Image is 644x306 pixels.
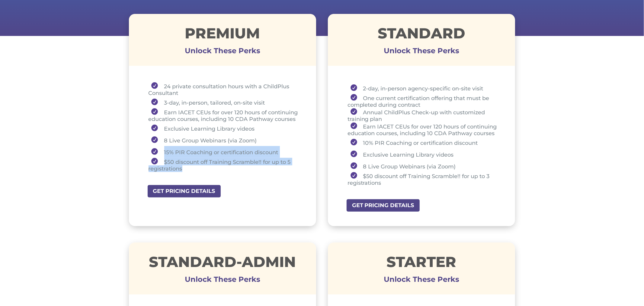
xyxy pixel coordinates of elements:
[348,94,500,108] li: One current certification offering that must be completed during contract
[129,255,316,272] h1: STANDARD-ADMIN
[328,255,515,272] h1: STARTER
[348,122,500,137] li: Earn IACET CEUs for over 120 hours of continuing education courses, including 10 CDA Pathway courses
[348,137,500,148] li: 10% PIR Coaching or certification discount
[328,279,515,282] h3: Unlock These Perks
[348,148,500,160] li: Exclusive Learning Library videos
[348,82,500,94] li: 2-day, in-person agency-specific on-site visit
[149,82,301,96] li: 24 private consultation hours with a ChildPlus Consultant
[129,26,316,44] h1: Premium
[129,51,316,54] h3: Unlock These Perks
[346,199,420,212] a: GET PRICING DETAILS
[328,26,515,44] h1: STANDARD
[147,184,221,198] a: GET PRICING DETAILS
[149,122,301,134] li: Exclusive Learning Library videos
[328,51,515,54] h3: Unlock These Perks
[149,134,301,146] li: 8 Live Group Webinars (via Zoom)
[348,108,500,122] li: Annual ChildPlus Check-up with customized training plan
[348,172,500,186] li: $50 discount off Training Scramble!! for up to 3 registrations
[149,108,301,122] li: Earn IACET CEUs for over 120 hours of continuing education courses, including 10 CDA Pathway courses
[149,158,301,172] li: $50 discount off Training Scramble!! for up to 5 registrations
[149,146,301,158] li: 15% PIR Coaching or certification discount
[149,96,301,108] li: 3-day, in-person, tailored, on-site visit
[348,160,500,172] li: 8 Live Group Webinars (via Zoom)
[129,279,316,282] h3: Unlock These Perks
